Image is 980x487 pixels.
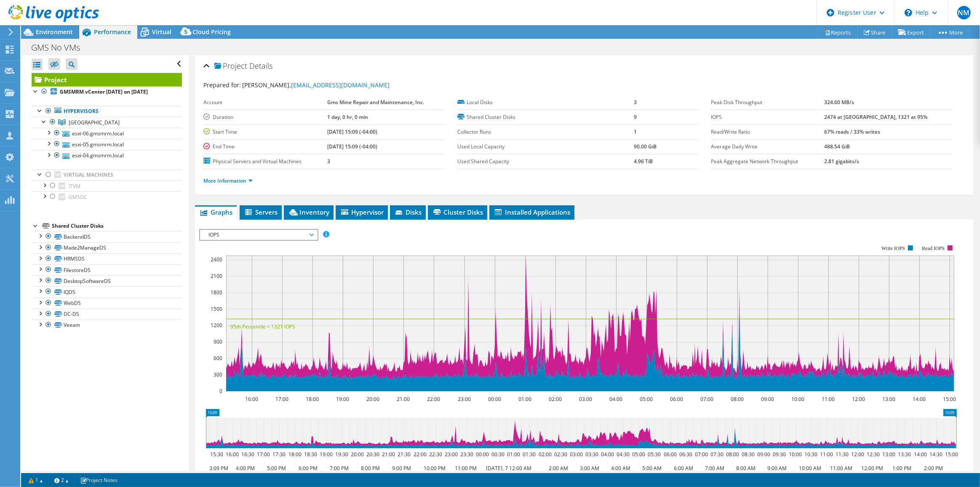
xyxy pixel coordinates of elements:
b: 9 [634,113,637,121]
text: 00:30 [492,451,505,458]
h1: GMS No VMs [27,43,93,52]
b: 2474 at [GEOGRAPHIC_DATA], 1321 at 95% [824,113,927,121]
span: [PERSON_NAME], [242,81,390,89]
a: More Information [203,177,253,184]
text: 09:00 [761,396,774,403]
text: 15:00 [945,451,959,458]
span: GMSDC [69,194,87,201]
text: 04:00 [601,451,614,458]
label: End Time [203,143,327,151]
label: Used Shared Capacity [457,157,634,166]
span: Project [214,62,247,70]
text: 23:00 [445,451,458,458]
label: Local Disks [457,98,634,107]
a: BackendDS [32,231,182,242]
a: GMSMRM vCenter [DATE] on [DATE] [32,86,182,97]
text: 17:00 [276,396,289,403]
span: Performance [94,28,131,36]
text: 09:30 [773,451,786,458]
text: 16:30 [242,451,255,458]
text: 12:00 [852,396,865,403]
a: WebDS [32,298,182,309]
span: Cloud Pricing [192,28,231,36]
text: 11:00 [820,451,833,458]
text: 03:00 [579,396,593,403]
a: Share [857,26,892,39]
label: Peak Aggregate Network Throughput [711,157,824,166]
a: DesktopSoftwareDS [32,275,182,286]
b: 1 [634,128,637,135]
label: Peak Disk Throughput [711,98,824,107]
text: 16:00 [246,396,259,403]
b: [DATE] 15:09 (-04:00) [328,128,378,135]
span: Servers [244,208,278,216]
text: 18:30 [304,451,318,458]
label: Collector Runs [457,128,634,136]
label: IOPS [711,113,824,121]
text: 300 [214,371,222,378]
text: 17:30 [273,451,286,458]
span: Hypervisor [340,208,384,216]
b: Gms Mine Repair and Maintenance, Inc. [328,99,425,106]
b: 3 [634,99,637,106]
text: 21:00 [397,396,410,403]
text: 13:00 [883,396,896,403]
a: GMSDC [32,191,182,202]
text: 21:00 [382,451,395,458]
text: 02:00 [549,396,562,403]
text: 01:00 [507,451,521,458]
svg: \n [905,9,912,16]
span: Graphs [199,208,232,216]
span: Installed Applications [494,208,570,216]
text: 17:00 [257,451,270,458]
text: 14:00 [914,451,927,458]
text: 05:00 [633,451,646,458]
text: 05:30 [648,451,661,458]
label: Shared Cluster Disks [457,113,634,121]
a: 1 [23,475,49,485]
label: Start Time [203,128,327,136]
text: 10:30 [805,451,818,458]
text: 07:00 [695,451,708,458]
a: 2 [48,475,75,485]
span: Virtual [152,28,171,36]
text: 00:00 [476,451,489,458]
div: Shared Cluster Disks [52,221,182,231]
text: 01:30 [523,451,536,458]
b: 4.96 TiB [634,158,653,165]
text: 20:00 [351,451,364,458]
a: FilestoreDS [32,264,182,275]
a: HRMSDS [32,253,182,264]
text: 1200 [211,322,222,329]
text: 22:00 [414,451,427,458]
text: 15:30 [211,451,224,458]
text: 15:00 [943,396,956,403]
b: 3 [328,158,331,165]
text: 16:00 [226,451,239,458]
a: Reports [817,26,858,39]
a: DC-DS [32,309,182,320]
a: Export [892,26,931,39]
a: More [930,26,969,39]
text: 1800 [211,289,222,296]
span: IOPS [204,230,312,240]
text: 04:00 [610,396,623,403]
label: Read/Write Ratio [711,128,824,136]
b: 324.60 MB/s [824,99,854,106]
b: GMSMRM vCenter [DATE] on [DATE] [60,88,148,95]
text: 23:00 [458,396,471,403]
text: 0 [219,387,222,395]
label: Physical Servers and Virtual Machines [203,157,327,166]
span: Details [249,61,272,71]
span: Cluster Disks [432,208,483,216]
text: 14:30 [930,451,943,458]
text: 1500 [211,305,222,312]
text: 03:00 [570,451,583,458]
text: 09:00 [758,451,771,458]
text: 13:30 [898,451,911,458]
a: Project [32,73,182,86]
text: 23:30 [461,451,474,458]
a: Hypervisors [32,106,182,117]
span: [GEOGRAPHIC_DATA] [69,119,120,126]
text: 19:00 [336,396,350,403]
